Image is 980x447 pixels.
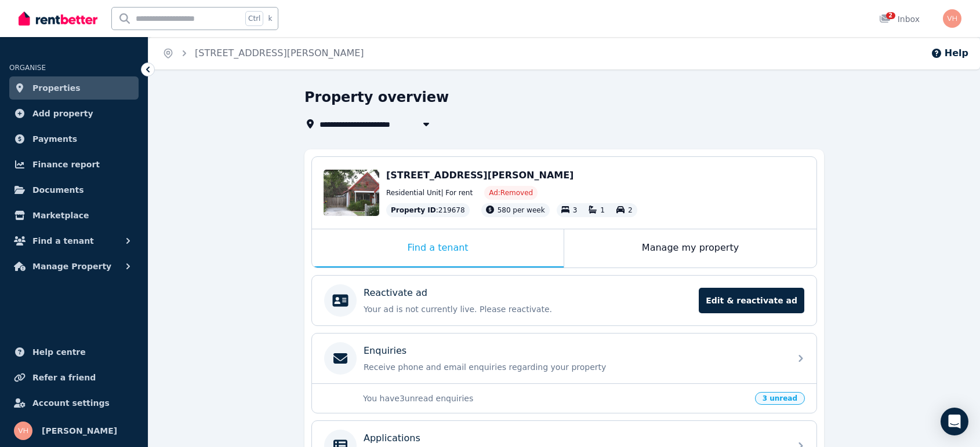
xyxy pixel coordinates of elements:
a: Marketplace [9,204,139,227]
span: Ctrl [245,11,263,26]
a: Help centre [9,340,139,364]
span: 3 unread [755,392,805,405]
p: Enquiries [364,344,406,358]
span: Help centre [32,345,86,359]
span: Documents [32,183,84,197]
a: Documents [9,178,139,201]
a: Payments [9,127,139,151]
span: Add property [32,107,93,120]
span: 2 [886,12,895,19]
div: : 219678 [386,203,470,217]
p: You have 3 unread enquiries [363,393,748,404]
button: Find a tenant [9,229,139,252]
span: Payments [32,132,77,146]
button: Help [931,46,968,60]
a: Account settings [9,391,139,415]
span: Find a tenant [32,234,94,248]
a: [STREET_ADDRESS][PERSON_NAME] [195,47,364,58]
span: k [268,14,272,23]
p: Receive phone and email enquiries regarding your property [364,361,783,373]
img: RentBetter [19,10,97,27]
a: EnquiriesReceive phone and email enquiries regarding your property [312,334,816,383]
span: Marketplace [32,208,89,222]
span: 580 per week [498,206,545,214]
span: ORGANISE [9,64,46,72]
nav: Breadcrumb [148,37,378,69]
div: Manage my property [564,229,816,268]
span: Properties [32,81,81,95]
span: Residential Unit | For rent [386,188,473,197]
span: Edit & reactivate ad [699,288,804,313]
span: Finance report [32,157,100,171]
div: Inbox [879,13,920,25]
span: 3 [573,206,578,214]
span: Refer a friend [32,371,96,384]
span: Manage Property [32,259,111,273]
span: Ad: Removed [489,188,533,197]
a: Add property [9,102,139,125]
span: [PERSON_NAME] [42,424,117,438]
div: Open Intercom Messenger [941,408,968,435]
a: Finance report [9,153,139,176]
div: Find a tenant [312,229,564,268]
p: Your ad is not currently live. Please reactivate. [364,303,692,315]
img: Vincent Huang [14,422,32,440]
span: [STREET_ADDRESS][PERSON_NAME] [386,170,574,181]
a: Properties [9,76,139,100]
span: 2 [628,206,633,214]
h1: Property overview [304,88,449,107]
img: Vincent Huang [943,9,961,28]
p: Reactivate ad [364,286,427,300]
span: 1 [600,206,605,214]
button: Manage Property [9,255,139,278]
a: Refer a friend [9,366,139,389]
span: Account settings [32,396,110,410]
a: Reactivate adYour ad is not currently live. Please reactivate.Edit & reactivate ad [312,276,816,325]
p: Applications [364,431,420,445]
span: Property ID [391,206,436,215]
